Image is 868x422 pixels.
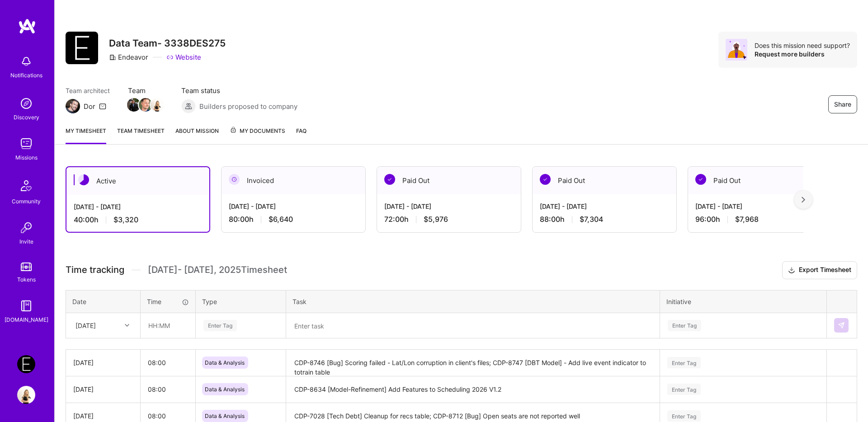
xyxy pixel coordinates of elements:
[205,413,245,419] span: Data & Analysis
[74,215,202,225] div: 40:00 h
[84,102,95,111] div: Dor
[230,126,285,136] span: My Documents
[287,377,659,402] textarea: CDP-8634 [Model-Refinement] Add Features to Scheduling 2026 V1.2
[199,102,297,111] span: Builders proposed to company
[229,174,240,185] img: Invoiced
[735,215,759,224] span: $7,968
[17,135,35,153] img: teamwork
[181,99,196,113] img: Builders proposed to company
[196,290,286,313] th: Type
[540,202,669,211] div: [DATE] - [DATE]
[99,103,106,110] i: icon Mail
[15,386,38,404] a: User Avatar
[667,356,701,370] div: Enter Tag
[109,54,116,61] i: icon CompanyGray
[148,264,287,276] span: [DATE] - [DATE] , 2025 Timesheet
[21,263,32,271] img: tokens
[15,175,37,197] img: Community
[141,351,195,375] input: HH:MM
[802,197,805,203] img: right
[66,290,141,313] th: Date
[667,382,701,396] div: Enter Tag
[695,202,825,211] div: [DATE] - [DATE]
[296,126,307,144] a: FAQ
[74,202,202,211] div: [DATE] - [DATE]
[175,126,219,144] a: About Mission
[203,319,237,333] div: Enter Tag
[384,215,514,224] div: 72:00 h
[828,95,857,113] button: Share
[269,215,293,224] span: $6,640
[141,377,195,401] input: HH:MM
[73,384,133,394] div: [DATE]
[127,98,141,112] img: Team Member Avatar
[125,323,129,328] i: icon Chevron
[287,351,659,375] textarea: CDP-8746 [Bug] Scoring failed - Lat/Lon corruption in client's files; CDP-8747 [DBT Model] - Add ...
[151,98,164,112] img: Team Member Avatar
[66,32,98,64] img: Company Logo
[17,219,35,237] img: Invite
[666,297,820,306] div: Initiative
[229,202,358,211] div: [DATE] - [DATE]
[5,315,48,324] div: [DOMAIN_NAME]
[73,358,133,367] div: [DATE]
[151,97,163,113] a: Team Member Avatar
[181,86,297,95] span: Team status
[222,167,365,194] div: Invoiced
[834,100,851,109] span: Share
[286,290,660,313] th: Task
[15,153,38,162] div: Missions
[755,50,850,58] div: Request more builders
[14,113,39,122] div: Discovery
[15,355,38,373] a: Endeavor: Data Team- 3338DES275
[668,319,701,333] div: Enter Tag
[782,261,857,279] button: Export Timesheet
[17,297,35,315] img: guide book
[695,215,825,224] div: 96:00 h
[147,297,189,306] div: Time
[384,174,395,185] img: Paid Out
[78,174,89,185] img: Active
[73,411,133,421] div: [DATE]
[18,18,36,34] img: logo
[12,197,41,206] div: Community
[166,52,201,62] a: Website
[66,167,209,195] div: Active
[17,94,35,113] img: discovery
[117,126,165,144] a: Team timesheet
[17,275,36,284] div: Tokens
[205,359,245,366] span: Data & Analysis
[688,167,832,194] div: Paid Out
[540,174,551,185] img: Paid Out
[113,215,138,225] span: $3,320
[384,202,514,211] div: [DATE] - [DATE]
[580,215,603,224] span: $7,304
[377,167,521,194] div: Paid Out
[109,52,148,62] div: Endeavor
[66,86,110,95] span: Team architect
[230,126,285,144] a: My Documents
[540,215,669,224] div: 88:00 h
[695,174,706,185] img: Paid Out
[141,314,195,338] input: HH:MM
[838,322,845,329] img: Submit
[17,386,35,404] img: User Avatar
[424,215,448,224] span: $5,976
[788,266,795,275] i: icon Download
[128,86,163,95] span: Team
[10,70,42,80] div: Notifications
[75,321,96,330] div: [DATE]
[66,126,106,144] a: My timesheet
[66,99,80,113] img: Team Architect
[755,41,850,50] div: Does this mission need support?
[726,39,747,61] img: Avatar
[66,264,124,276] span: Time tracking
[139,98,152,112] img: Team Member Avatar
[19,237,33,246] div: Invite
[128,97,140,113] a: Team Member Avatar
[17,355,35,373] img: Endeavor: Data Team- 3338DES275
[17,52,35,70] img: bell
[140,97,151,113] a: Team Member Avatar
[229,215,358,224] div: 80:00 h
[109,38,226,49] h3: Data Team- 3338DES275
